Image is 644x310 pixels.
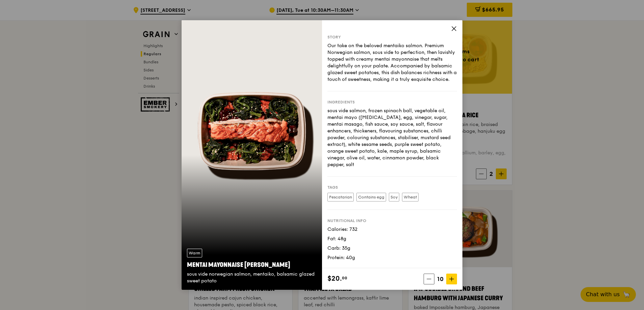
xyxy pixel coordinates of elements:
label: Contains egg [356,193,386,201]
div: Carb: 35g [327,245,457,252]
div: Warm [187,249,202,257]
span: 00 [342,275,347,281]
div: sous vide salmon, frozen spinach ball, vegetable oil, mentai mayo ([MEDICAL_DATA], egg, vinegar, ... [327,107,457,168]
div: Ingredients [327,99,457,105]
div: Our take on the beloved mentaiko salmon. Premium Norwegian salmon, sous vide to perfection, then ... [327,42,457,83]
div: Nutritional info [327,218,457,223]
label: Soy [389,193,399,201]
div: Calories: 732 [327,226,457,233]
div: sous vide norwegian salmon, mentaiko, balsamic glazed sweet potato [187,271,317,284]
div: Story [327,34,457,40]
div: Tags [327,185,457,190]
label: Pescatarian [327,193,354,201]
label: Wheat [402,193,419,201]
div: Mentai Mayonnaise [PERSON_NAME] [187,260,317,270]
span: 10 [434,274,446,284]
div: Fat: 48g [327,236,457,242]
span: $20. [327,274,342,284]
div: Protein: 40g [327,254,457,261]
